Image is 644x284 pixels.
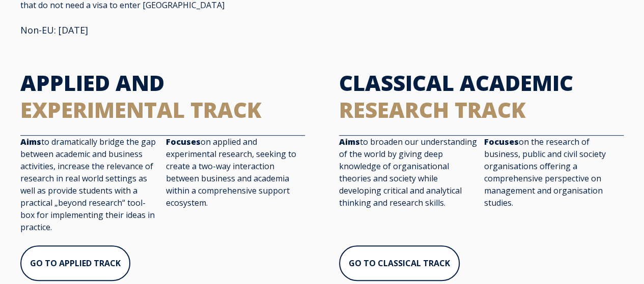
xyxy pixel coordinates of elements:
[339,70,624,123] h2: CLASSICAL ACADEMIC
[484,136,606,208] span: on the research of business, public and civil society organisations offering a comprehensive pers...
[20,136,156,233] span: to dramatically bridge the gap between academic and business activities, increase the relevance o...
[339,95,526,124] span: RESEARCH TRACK
[339,136,477,208] span: to broaden our understanding of the world by giving deep knowledge of organisational theories and...
[20,136,41,147] strong: Aims
[20,95,262,124] span: EXPERIMENTAL TRACK
[166,136,201,147] strong: Focuses
[20,24,88,36] span: Non-EU: [DATE]
[339,136,360,147] strong: Aims
[20,70,305,123] h2: APPLIED AND
[166,136,296,208] span: on applied and experimental research, seeking to create a two-way interaction between business an...
[484,136,519,147] strong: Focuses
[20,245,130,281] a: GO TO APPLIED TRACK
[339,245,460,281] a: GO TO CLASSICAL TRACK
